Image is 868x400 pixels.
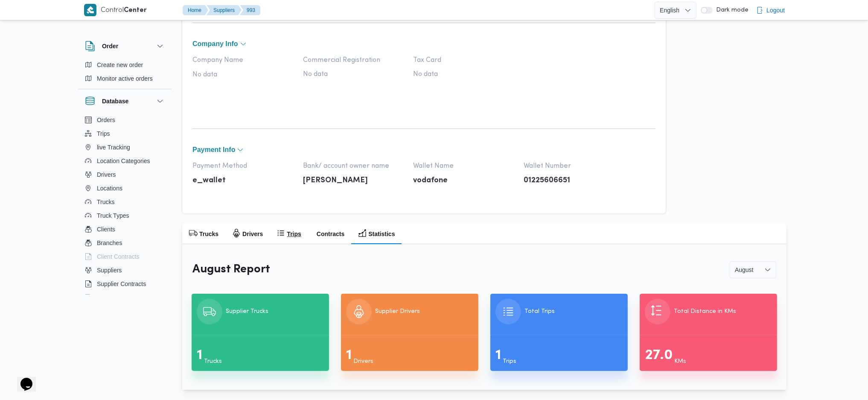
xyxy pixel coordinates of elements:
span: Trucks [204,359,222,364]
button: Suppliers [207,5,242,15]
button: Location Categories [82,154,169,168]
div: Total Trips [524,308,555,315]
h3: Order [102,41,118,51]
h2: Trucks [199,229,218,239]
span: Wallet Number [524,162,626,170]
span: Devices [97,292,118,303]
button: 993 [240,5,260,15]
button: Order [85,41,165,51]
span: Orders [97,115,115,125]
button: Database [85,96,165,106]
span: live Tracking [97,142,130,152]
button: payment Info [192,146,655,153]
h1: 1 [495,345,501,366]
button: Home [183,5,208,15]
p: 01225606651 [524,176,626,185]
h3: Database [102,96,128,106]
h1: 1 [346,345,352,366]
span: Payment Method [192,162,294,170]
button: Logout [753,2,788,19]
div: Database [78,113,172,298]
img: X8yXhbKr1z7QwAAAABJRU5ErkJggg== [84,4,96,16]
span: No data [192,71,217,78]
h2: Drivers [242,229,263,239]
h2: August Report [192,263,270,277]
button: Client Contracts [82,250,169,263]
span: Wallet Name [413,162,515,170]
h2: Trips [287,229,301,239]
h2: Contracts [317,229,344,239]
p: [PERSON_NAME] [303,176,405,185]
span: Trucks [97,197,114,207]
button: Branches [82,236,169,250]
button: Trips [82,127,169,140]
div: Order [78,58,172,89]
button: Drivers [82,168,169,181]
button: Suppliers [82,263,169,277]
button: live Tracking [82,140,169,154]
h2: Statistics [368,229,395,239]
span: Logout [766,5,785,15]
span: Monitor active orders [97,73,153,84]
span: No data [303,70,405,78]
span: Trips [97,128,110,139]
span: Tax Card [413,56,515,64]
button: Clients [82,222,169,236]
p: e_wallet [192,176,294,185]
span: Branches [97,238,122,248]
iframe: chat widget [9,366,36,391]
span: Supplier Contracts [97,279,146,289]
span: Locations [97,183,122,193]
button: Supplier Contracts [82,277,169,291]
div: Supplier Trucks [226,308,268,315]
span: Trips [503,359,516,364]
span: Company Info [192,41,238,47]
span: Bank/ account owner name [303,162,405,170]
span: Drivers [353,359,373,364]
div: payment Info [192,155,655,213]
span: Suppliers [97,265,122,275]
span: Truck Types [97,210,129,221]
span: Company Name [192,56,294,64]
h1: 27.0 [645,345,673,366]
p: vodafone [413,176,515,185]
span: payment Info [192,146,235,153]
div: Company Info [192,50,655,113]
button: Company Info [192,41,655,47]
span: Location Categories [97,156,150,166]
span: No data [413,70,515,78]
button: Locations [82,181,169,195]
button: Truck Types [82,209,169,222]
button: Orders [82,113,169,127]
div: Total Distance in KMs [674,308,736,315]
button: Monitor active orders [82,72,169,85]
button: Trucks [82,195,169,209]
span: KMs [674,359,686,364]
h1: 1 [197,345,202,366]
div: Supplier Drivers [375,308,420,315]
span: Commercial Registration [303,56,405,64]
span: Client Contracts [97,251,140,262]
span: Dark mode [713,7,749,14]
b: Center [124,7,147,14]
span: Drivers [97,169,116,180]
button: Create new order [82,58,169,72]
button: Devices [82,291,169,304]
span: Clients [97,224,115,234]
span: Create new order [97,60,143,70]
